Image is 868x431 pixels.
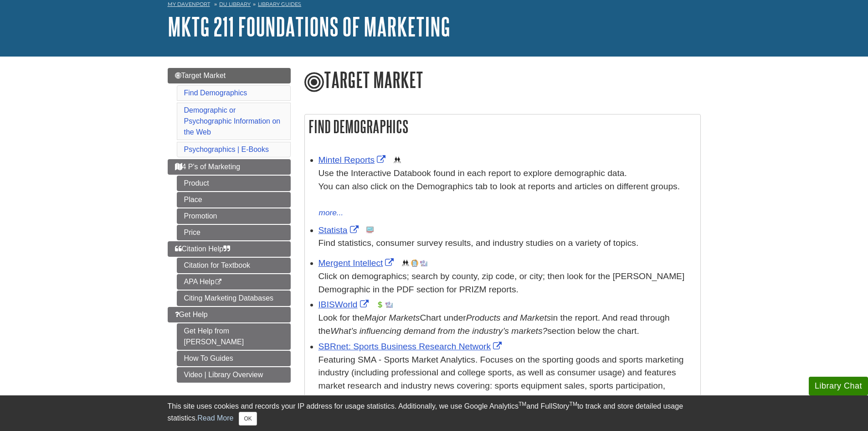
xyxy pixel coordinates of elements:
span: Target Market [175,72,226,79]
a: APA Help [177,274,291,290]
span: Citation Help [175,245,231,253]
a: Place [177,192,291,208]
a: Price [177,225,291,240]
button: Library Chat [809,377,868,395]
span: 4 P's of Marketing [175,163,241,171]
a: DU Library [219,1,251,7]
a: Video | Library Overview [177,367,291,383]
a: Citation for Textbook [177,258,291,273]
div: Look for the Chart under in the report. And read through the section below the chart. [318,312,696,338]
p: Featuring SMA - Sports Market Analytics. Focuses on the sporting goods and sports marketing indus... [318,353,696,406]
i: This link opens in a new window [215,279,222,285]
h2: Find Demographics [305,114,700,139]
a: MKTG 211 Foundations of Marketing [168,12,450,41]
img: Industry Report [420,260,427,267]
a: Find Demographics [184,89,247,97]
sup: TM [519,401,526,407]
a: Link opens in new window [318,225,361,235]
a: Get Help from [PERSON_NAME] [177,323,291,350]
a: Psychographics | E-Books [184,145,269,153]
a: 4 P's of Marketing [168,159,291,175]
a: Link opens in new window [318,155,388,165]
span: Get Help [175,311,208,318]
a: Get Help [168,307,291,322]
div: Use the Interactive Databook found in each report to explore demographic data. You can also click... [318,167,696,206]
a: Link opens in new window [318,342,504,351]
sup: TM [570,401,577,407]
div: This site uses cookies and records your IP address for usage statistics. Additionally, we use Goo... [168,401,701,426]
a: Read More [197,414,233,422]
a: Demographic or Psychographic Information on the Web [184,106,281,136]
img: Demographics [394,156,401,164]
img: Financial Report [376,301,384,308]
a: Target Market [168,68,291,83]
button: more... [318,207,344,219]
button: Close [239,412,257,426]
a: Link opens in new window [318,300,371,309]
i: Products and Markets [466,313,551,322]
i: What’s influencing demand from the industry’s markets? [330,326,547,336]
img: Demographics [402,260,409,267]
a: Citation Help [168,241,291,257]
p: Find statistics, consumer survey results, and industry studies on a variety of topics. [318,237,696,250]
a: My Davenport [168,0,210,8]
img: Company Information [411,260,418,267]
a: Promotion [177,208,291,224]
a: Link opens in new window [318,258,396,268]
a: Product [177,176,291,191]
a: How To Guides [177,351,291,366]
a: Library Guides [258,1,301,7]
div: Click on demographics; search by county, zip code, or city; then look for the [PERSON_NAME] Demog... [318,270,696,296]
img: Statistics [366,226,374,234]
img: Industry Report [385,301,393,308]
h1: Target Market [304,68,701,93]
i: Major Markets [365,313,420,322]
a: Citing Marketing Databases [177,291,291,306]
